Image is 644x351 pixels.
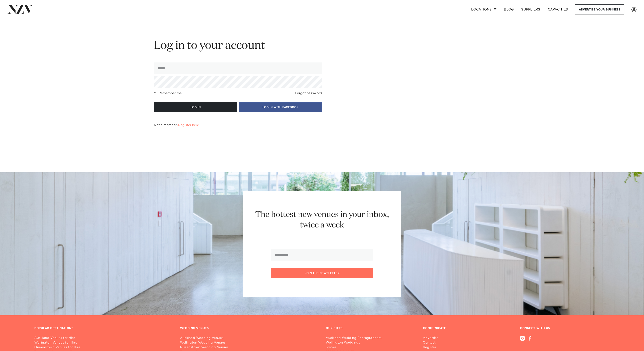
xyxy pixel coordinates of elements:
[34,345,173,350] a: Queenstown Venues for Hire
[295,91,322,95] a: Forgot password
[500,4,517,14] a: BLOG
[159,91,182,95] h4: Remember me
[34,327,73,330] h3: POPULAR DESTINATIONS
[180,336,318,341] a: Auckland Wedding Venues
[423,327,446,330] h3: COMMUNICATE
[178,124,199,127] a: Register here
[180,327,209,330] h3: WEDDING VENUES
[423,336,457,341] a: Advertise
[326,341,385,345] a: Wellington Weddings
[544,4,572,14] a: Capacities
[520,327,610,330] h3: CONNECT WITH US
[34,336,173,341] a: Auckland Venues for Hire
[239,102,322,112] button: LOG IN WITH FACEBOOK
[154,38,322,53] h2: Log in to your account
[34,341,173,345] a: Wellington Venues for Hire
[575,4,624,14] a: Advertise your business
[239,105,322,109] a: LOG IN WITH FACEBOOK
[326,345,385,350] a: Smoke
[517,4,544,14] a: SUPPLIERS
[7,5,33,14] img: nzv-logo.png
[423,345,457,350] a: Register
[154,123,200,127] h4: Not a member? .
[154,102,237,112] button: LOG IN
[250,210,395,231] h2: The hottest new venues in your inbox, twice a week
[180,345,318,350] a: Queenstown Wedding Venues
[467,4,500,14] a: Locations
[326,327,343,330] h3: OUR SITES
[180,341,318,345] a: Wellington Wedding Venues
[326,336,385,341] a: Auckland Wedding Photographers
[271,268,373,278] button: Join the newsletter
[423,341,457,345] a: Contact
